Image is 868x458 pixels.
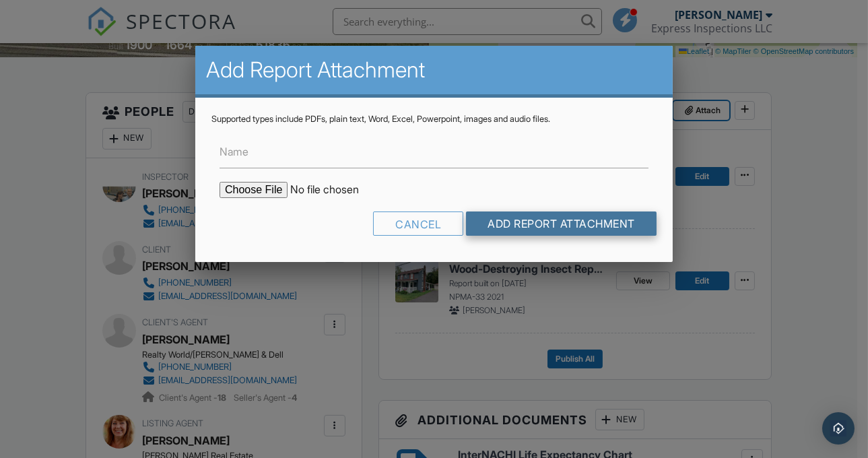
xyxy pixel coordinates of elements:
[211,114,657,125] div: Supported types include PDFs, plain text, Word, Excel, Powerpoint, images and audio files.
[220,144,248,159] label: Name
[466,211,657,236] input: Add Report Attachment
[206,57,662,84] h2: Add Report Attachment
[373,211,463,236] div: Cancel
[822,412,855,445] div: Open Intercom Messenger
